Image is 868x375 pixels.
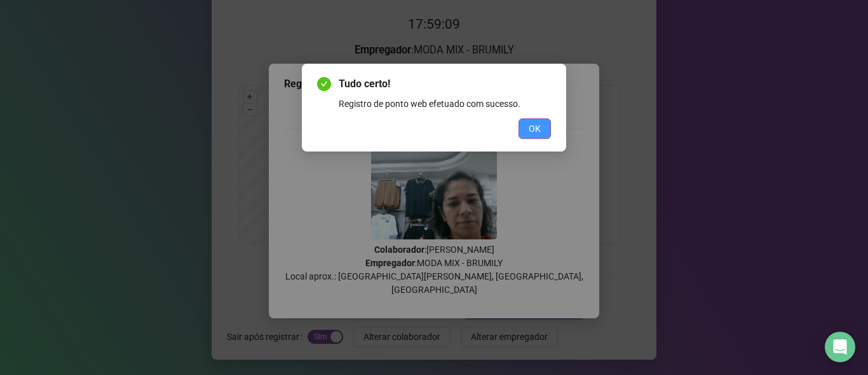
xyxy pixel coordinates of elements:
span: OK [529,122,541,136]
span: Tudo certo! [339,76,551,92]
button: OK [519,118,551,139]
div: Open Intercom Messenger [825,332,855,362]
span: check-circle [317,77,331,91]
div: Registro de ponto web efetuado com sucesso. [339,97,551,111]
